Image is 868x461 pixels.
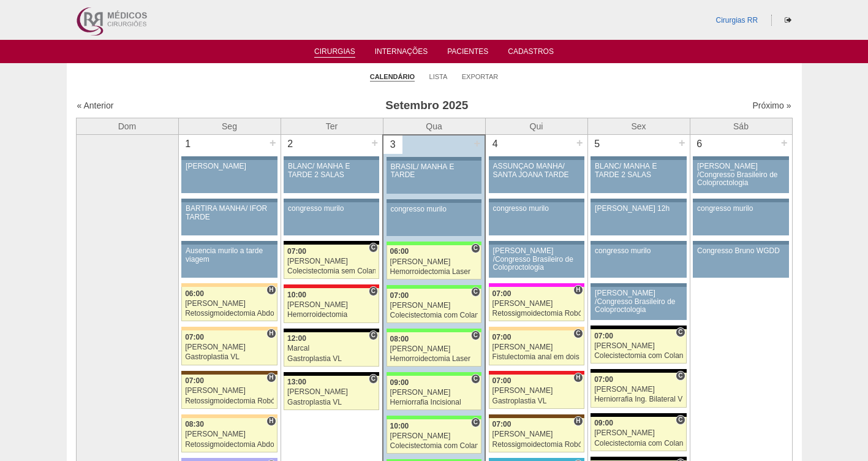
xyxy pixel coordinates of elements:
th: Qua [383,118,485,135]
div: 5 [588,135,607,153]
a: congresso murilo [284,202,379,235]
span: Hospital [266,285,276,295]
a: Pacientes [447,47,488,59]
span: 09:00 [390,378,409,387]
a: C 07:00 [PERSON_NAME] Fistulectomia anal em dois tempos [489,330,584,365]
div: [PERSON_NAME] [287,257,376,265]
a: BLANC/ MANHÃ E TARDE 2 SALAS [284,160,379,193]
a: C 08:00 [PERSON_NAME] Hemorroidectomia Laser [387,332,481,367]
div: + [779,135,790,151]
div: Herniorrafia Ing. Bilateral VL [594,395,683,403]
a: H 06:00 [PERSON_NAME] Retossigmoidectomia Abdominal VL [181,287,277,321]
span: Hospital [266,416,276,426]
a: C 07:00 [PERSON_NAME] Colecistectomia sem Colangiografia VL [284,245,379,279]
div: Key: Bartira [181,414,277,418]
div: Key: Bartira [181,283,277,287]
a: BRASIL/ MANHÃ E TARDE [387,161,481,194]
div: 4 [486,135,505,153]
div: [PERSON_NAME] [186,162,273,170]
div: congresso murilo [493,205,580,213]
a: C 12:00 Marcal Gastroplastia VL [284,332,379,367]
div: Colecistectomia com Colangiografia VL [390,442,478,450]
span: Consultório [471,287,480,297]
div: [PERSON_NAME] /Congresso Brasileiro de Coloproctologia [697,162,785,187]
span: Hospital [573,416,583,426]
th: Sex [587,118,690,135]
div: Retossigmoidectomia Robótica [492,441,581,449]
div: [PERSON_NAME] [390,302,478,310]
div: Key: Blanc [284,241,379,245]
div: congresso murilo [697,205,785,213]
a: Internações [375,47,428,59]
div: Key: Brasil [387,372,481,376]
a: H 08:30 [PERSON_NAME] Retossigmoidectomia Abdominal VL [181,418,277,452]
a: Congresso Bruno WGDD [693,245,788,278]
div: Key: Blanc [591,413,686,417]
div: [PERSON_NAME] [492,387,581,395]
span: 08:30 [185,420,204,429]
div: congresso murilo [595,247,682,255]
div: Key: Bartira [489,327,584,330]
a: Cirurgias [314,47,355,58]
div: 2 [281,135,300,153]
div: [PERSON_NAME] [185,343,274,351]
span: 12:00 [287,334,306,343]
div: + [369,135,380,151]
span: Consultório [676,371,685,381]
span: 09:00 [594,419,613,427]
a: BARTIRA MANHÃ/ IFOR TARDE [181,202,277,235]
div: Fistulectomia anal em dois tempos [492,353,581,361]
a: H 07:00 [PERSON_NAME] Gastroplastia VL [181,330,277,365]
div: [PERSON_NAME] [185,387,274,395]
a: C 09:00 [PERSON_NAME] Herniorrafia Incisional [387,376,481,410]
span: Consultório [369,374,378,384]
div: [PERSON_NAME] [185,300,274,308]
div: Key: Bartira [181,327,277,330]
div: congresso murilo [288,205,375,213]
i: Sair [785,17,791,24]
span: 06:00 [390,247,409,256]
span: 06:00 [185,289,204,298]
span: 07:00 [492,289,511,298]
a: H 07:00 [PERSON_NAME] Retossigmoidectomia Robótica [489,287,584,321]
div: ASSUNÇÃO MANHÃ/ SANTA JOANA TARDE [493,162,580,178]
a: congresso murilo [591,245,686,278]
th: Seg [178,118,281,135]
div: Key: Aviso [693,241,788,245]
div: Key: Brasil [387,416,481,419]
div: Key: Blanc [591,457,686,460]
th: Ter [281,118,383,135]
div: Ausencia murilo a tarde viagem [186,247,273,263]
div: BRASIL/ MANHÃ E TARDE [391,163,478,179]
span: Consultório [471,417,480,427]
div: [PERSON_NAME] [390,432,478,440]
div: Key: Aviso [489,199,584,202]
div: Retossigmoidectomia Abdominal VL [185,310,274,318]
div: Hemorroidectomia Laser [390,355,478,363]
div: Gastroplastia VL [185,353,274,361]
div: Key: Aviso [591,241,686,245]
div: Key: Aviso [284,199,379,202]
span: Hospital [266,373,276,383]
div: [PERSON_NAME] /Congresso Brasileiro de Coloproctologia [493,247,580,272]
div: [PERSON_NAME] [594,429,683,437]
span: Consultório [369,243,378,253]
div: [PERSON_NAME] [390,389,478,397]
div: Key: Aviso [693,199,788,202]
div: Key: Brasil [387,329,481,332]
a: C 07:00 [PERSON_NAME] Herniorrafia Ing. Bilateral VL [591,373,686,407]
span: 07:00 [492,333,511,341]
a: congresso murilo [693,202,788,235]
span: Consultório [369,330,378,340]
span: Consultório [471,243,480,253]
span: 10:00 [287,291,306,299]
th: Dom [76,118,178,135]
a: Lista [429,72,448,81]
span: 07:00 [185,376,204,385]
div: Retossigmoidectomia Abdominal VL [185,441,274,449]
div: Key: Aviso [387,157,481,161]
th: Sáb [690,118,792,135]
div: [PERSON_NAME] [287,388,376,396]
div: Key: Assunção [284,284,379,288]
a: Ausencia murilo a tarde viagem [181,245,277,278]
